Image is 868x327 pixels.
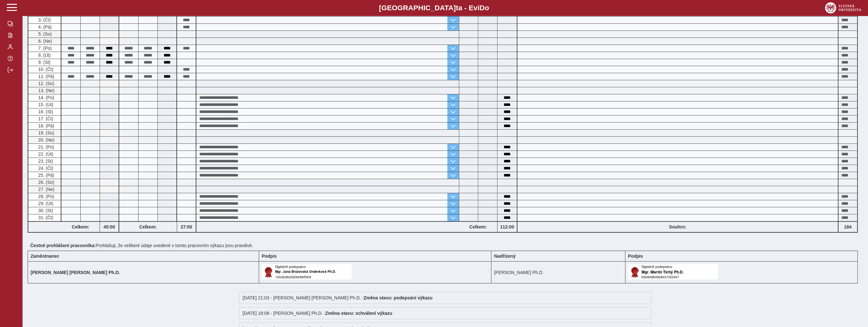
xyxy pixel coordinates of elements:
b: 27:00 [177,224,196,229]
span: 27. (Ne) [37,187,55,192]
span: 4. (Pá) [37,24,52,30]
b: Zaměstnanec [31,254,59,259]
b: Celkem: [61,224,100,229]
span: 26. (So) [37,180,54,185]
span: t [456,4,458,12]
span: 16. (St) [37,109,53,114]
b: Změna stavu: schválení výkazu [325,311,392,316]
span: 9. (St) [37,60,50,65]
div: Prohlašuji, že veškeré údaje uvedené v tomto pracovním výkazu jsou pravdivé. [28,240,863,251]
b: Změna stavu: podepsání výkazu [363,295,433,300]
span: 3. (Čt) [37,17,51,22]
span: 13. (Ne) [37,88,55,93]
b: Souhrn: [669,224,686,229]
span: 19. (So) [37,130,54,135]
span: D [479,4,485,12]
b: Podpis [628,254,643,259]
b: 45:00 [100,224,119,229]
span: 6. (Ne) [37,39,52,44]
img: logo_web_su.png [825,2,861,13]
span: 14. (Po) [37,95,54,100]
span: 11. (Pá) [37,74,54,79]
img: Digitálně podepsáno uživatelem [628,264,718,280]
span: 23. (St) [37,159,53,164]
span: 7. (Po) [37,46,52,51]
span: 22. (Út) [37,151,53,157]
b: [PERSON_NAME] [PERSON_NAME] Ph.D. [31,270,120,275]
span: 12. (So) [37,81,54,86]
b: Celkem: [459,224,497,229]
div: [DATE] 21:03 - [PERSON_NAME] [PERSON_NAME] Ph.D. : [239,292,652,304]
span: o [485,4,489,12]
span: 24. (Čt) [37,166,53,171]
span: 31. (Čt) [37,215,53,220]
span: 10. (Čt) [37,67,53,72]
span: 5. (So) [37,31,52,37]
span: 28. (Po) [37,194,54,199]
b: Podpis [262,254,277,259]
span: 25. (Pá) [37,173,54,178]
b: Nadřízený [494,254,515,259]
span: 29. (Út) [37,201,53,206]
img: Digitálně podepsáno uživatelem [262,264,352,280]
span: 30. (St) [37,208,53,213]
span: 17. (Čt) [37,116,53,121]
span: 8. (Út) [37,53,51,58]
span: 20. (Ne) [37,137,55,142]
span: 18. (Pá) [37,123,54,128]
b: 184 [838,224,857,229]
b: Čestné prohlášení pracovníka: [30,243,96,248]
span: 21. (Po) [37,144,54,150]
div: [DATE] 18:08 - [PERSON_NAME] Ph.D. : [239,307,652,319]
td: [PERSON_NAME] Ph.D. [491,262,625,283]
b: Celkem: [119,224,177,229]
b: [GEOGRAPHIC_DATA] a - Evi [19,4,849,12]
span: 15. (Út) [37,102,53,107]
b: 112:00 [497,224,517,229]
